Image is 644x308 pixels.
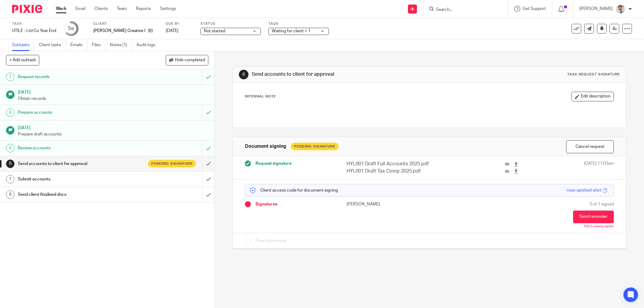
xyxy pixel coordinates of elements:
button: Hide completed [166,55,208,65]
label: Due by [166,21,193,26]
button: Cancel request [566,140,614,153]
a: Work [56,6,66,12]
div: 5 [6,144,14,152]
a: Reports [136,6,151,12]
a: Emails [70,39,87,51]
small: /8 [71,27,74,30]
div: Task request signature [567,72,620,77]
h1: Document signing [245,143,286,150]
div: UTILE - Ltd Co Year End [12,28,56,34]
label: Status [200,21,261,26]
a: Subtasks [12,39,34,51]
button: + Add subtask [6,55,39,65]
span: Request signature [255,160,292,167]
span: Hide completed [175,58,205,63]
h1: Send client finalised docs [18,190,137,199]
p: Internal Note [245,94,276,99]
button: Edit description [572,92,614,101]
p: Client access code for document signing [250,187,338,193]
p: [PERSON_NAME] [579,6,613,12]
div: 6 [6,160,14,168]
input: Search [435,7,490,13]
span: Not started [204,29,225,33]
h1: Request records [18,72,137,81]
span: [DATE] [166,29,178,33]
a: Notes (1) [110,39,132,51]
p: [PERSON_NAME] Creative Ltd [93,28,145,34]
a: Team [117,6,127,12]
div: Pending Signature [291,143,339,150]
h1: Send accounts to client for approval [252,71,442,78]
a: Email [75,6,85,12]
span: Signatures [255,201,277,207]
h1: [DATE] [18,88,208,95]
div: 1 [6,73,14,81]
h1: [DATE] [18,123,208,131]
h1: Prepare accounts [18,108,137,117]
img: 1693835698283.jfif [616,4,625,14]
p: Obtain records [18,96,208,102]
h1: Submit accounts [18,175,137,184]
a: Files [92,39,105,51]
label: Client [93,21,158,26]
a: Audit logs [136,39,160,51]
button: Send reminder [573,211,614,223]
h1: Send accounts to client for approval [18,159,137,168]
p: HYL001 Draft Tax Comp 2025.pdf [347,168,450,175]
div: 6 [239,70,248,79]
a: Client tasks [39,39,66,51]
div: 5 [68,25,74,32]
div: 7 [6,175,14,183]
h1: Review accounts [18,144,137,153]
span: 0 of 1 signed [590,201,614,207]
p: Prepare draft accounts [18,131,208,137]
label: Tags [268,21,329,26]
span: [DATE] 11:03am [584,160,614,175]
span: Pending signature [151,161,193,166]
div: rose-spotted-shirt [567,187,601,193]
p: Only to missing signers [584,225,614,228]
span: Get Support [523,7,546,11]
label: Task [12,21,56,26]
p: HYL001 Draft Full Accounts 2025.pdf [347,160,450,167]
a: Clients [95,6,108,12]
span: Waiting for client + 1 [272,29,310,33]
img: Pixie [12,5,42,13]
div: 8 [6,190,14,199]
span: Final document [255,238,286,244]
div: 3 [6,108,14,117]
p: [PERSON_NAME] [347,201,429,207]
a: Settings [160,6,176,12]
